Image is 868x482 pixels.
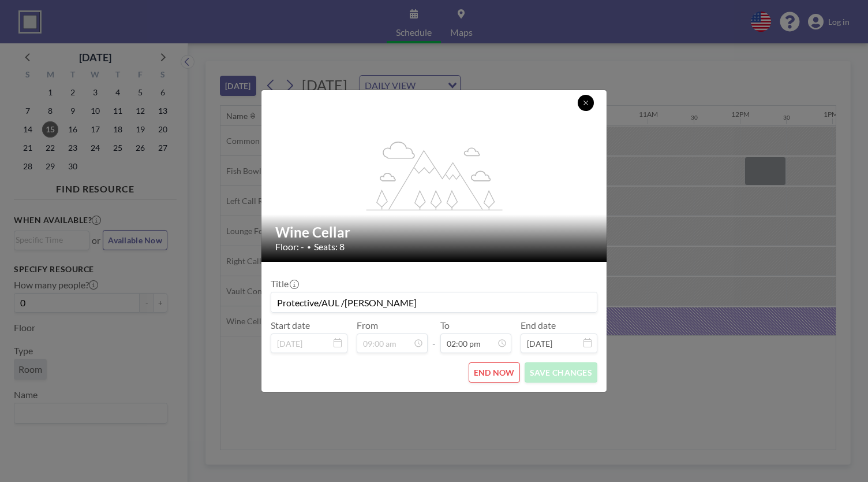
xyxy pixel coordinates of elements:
[271,320,310,331] label: Start date
[525,362,597,383] button: SAVE CHANGES
[469,362,520,383] button: END NOW
[521,320,556,331] label: End date
[366,140,503,210] g: flex-grow: 1.2;
[440,320,450,331] label: To
[271,292,597,312] input: (No title)
[432,324,436,349] span: -
[314,241,345,253] span: Seats: 8
[275,241,304,253] span: Floor: -
[307,243,311,251] span: •
[357,320,378,331] label: From
[271,278,298,290] label: Title
[275,224,594,241] h2: Wine Cellar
